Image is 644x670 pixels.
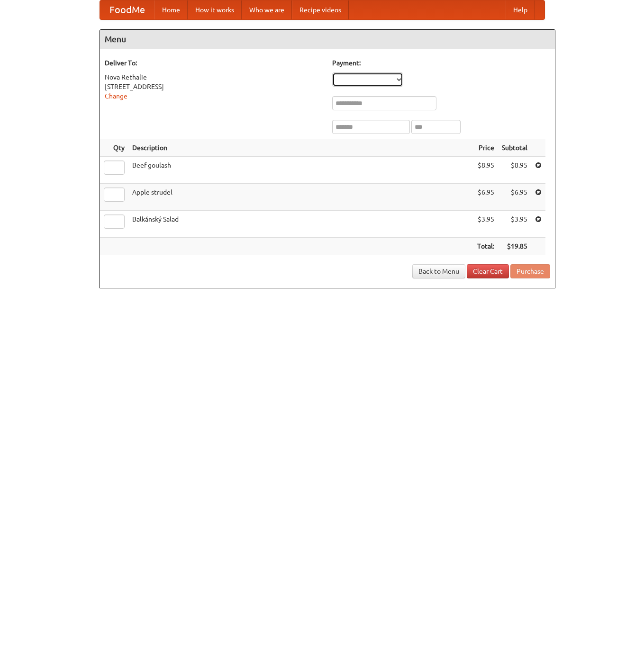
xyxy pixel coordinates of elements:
th: Description [128,139,473,157]
td: $3.95 [473,211,498,238]
td: Balkánský Salad [128,211,473,238]
th: Subtotal [498,139,531,157]
td: $8.95 [473,157,498,184]
h4: Menu [100,30,555,49]
h5: Payment: [332,58,550,68]
a: Help [506,0,535,19]
td: Apple strudel [128,184,473,211]
a: Back to Menu [412,264,465,278]
th: $19.85 [498,238,531,255]
a: Recipe videos [292,0,349,19]
button: Purchase [510,264,550,278]
a: Who we are [242,0,292,19]
th: Total: [473,238,498,255]
a: Change [105,92,127,100]
a: Clear Cart [467,264,509,278]
th: Price [473,139,498,157]
a: Home [154,0,188,19]
td: Beef goulash [128,157,473,184]
div: [STREET_ADDRESS] [105,82,323,91]
th: Qty [100,139,128,157]
td: $6.95 [473,184,498,211]
div: Nova Rethalie [105,72,323,82]
h5: Deliver To: [105,58,323,68]
a: FoodMe [100,0,154,19]
td: $3.95 [498,211,531,238]
td: $6.95 [498,184,531,211]
a: How it works [188,0,242,19]
td: $8.95 [498,157,531,184]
